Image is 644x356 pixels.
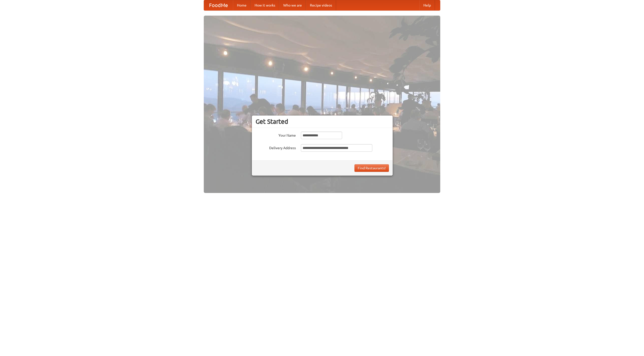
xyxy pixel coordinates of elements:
a: Who we are [279,0,306,10]
h3: Get Started [256,118,389,125]
a: Recipe videos [306,0,336,10]
label: Your Name [256,132,296,138]
label: Delivery Address [256,144,296,150]
a: Help [419,0,435,10]
a: FoodMe [204,0,233,10]
a: How it works [251,0,279,10]
a: Home [233,0,251,10]
button: Find Restaurants! [354,164,389,172]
